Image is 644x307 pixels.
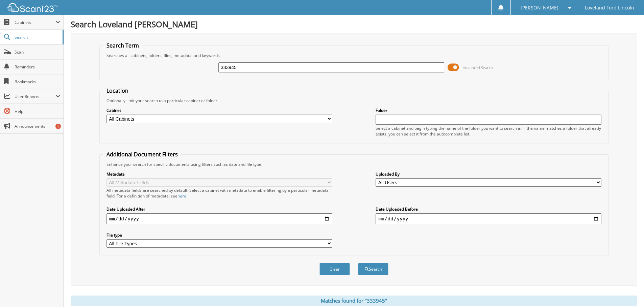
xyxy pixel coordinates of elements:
span: [PERSON_NAME] [521,6,558,10]
span: Advanced Search [463,65,493,70]
legend: Search Term [103,42,142,49]
span: Scan [15,49,60,55]
label: Date Uploaded After [106,206,332,212]
div: 1 [55,124,61,129]
div: Searches all cabinets, folders, files, metadata, and keywords [103,53,605,58]
span: Announcements [15,123,60,129]
span: Reminders [15,64,60,70]
label: Cabinet [106,108,332,113]
img: scan123-logo-white.svg [7,3,57,12]
div: Optionally limit your search to a particular cabinet or folder [103,98,605,103]
label: Folder [376,108,601,113]
label: Date Uploaded Before [376,206,601,212]
legend: Additional Document Filters [103,151,181,158]
span: Search [15,34,59,40]
input: end [376,213,601,224]
button: Search [358,263,388,275]
label: Metadata [106,171,332,177]
div: Enhance your search for specific documents using filters such as date and file type. [103,161,605,167]
a: here [177,193,186,199]
div: Select a cabinet and begin typing the name of the folder you want to search in. If the name match... [376,125,601,137]
div: Matches found for "333945" [71,296,637,306]
span: Cabinets [15,20,55,25]
div: All metadata fields are searched by default. Select a cabinet with metadata to enable filtering b... [106,187,332,199]
label: Uploaded By [376,171,601,177]
span: User Reports [15,94,55,99]
h1: Search Loveland [PERSON_NAME] [71,19,637,30]
button: Clear [319,263,350,275]
span: Loveland Ford Lincoln [585,6,634,10]
span: Help [15,109,60,114]
input: start [106,213,332,224]
label: File type [106,232,332,238]
legend: Location [103,87,132,94]
span: Bookmarks [15,79,60,85]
